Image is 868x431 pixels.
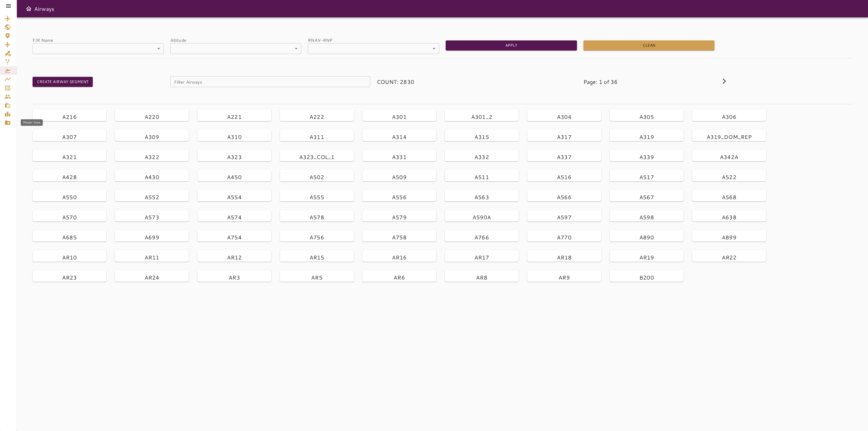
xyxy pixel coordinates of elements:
[145,173,159,181] h6: A430
[62,153,77,161] h6: A321
[309,253,324,262] h6: AR15
[557,112,572,121] h6: A304
[707,132,752,141] h6: A319_DOM_REP
[227,193,242,201] h6: A554
[559,273,570,282] h6: AR9
[446,40,577,50] button: Apply
[311,273,322,282] h6: AR5
[309,132,324,141] h6: A311
[557,253,572,262] h6: AR18
[145,233,159,242] h6: A699
[21,119,43,126] div: Master Data
[308,37,439,43] label: RNAV-RNP
[145,112,159,121] h6: A220
[309,112,324,121] h6: A222
[557,173,572,181] h6: A516
[145,253,159,262] h6: AR11
[309,233,324,242] h6: A756
[473,213,491,221] h6: A590A
[145,273,159,282] h6: AR24
[557,193,572,201] h6: A566
[227,213,242,221] h6: A574
[227,233,242,242] h6: A754
[62,173,77,181] h6: A428
[227,132,242,141] h6: A310
[722,233,736,242] h6: A899
[145,213,159,221] h6: A573
[229,273,240,282] h6: AR3
[227,153,242,161] h6: A323
[722,193,736,201] h6: A568
[583,40,715,50] button: Clean
[392,132,407,141] h6: A314
[474,233,489,242] h6: A766
[474,132,489,141] h6: A315
[34,4,54,13] h6: Airways
[394,273,405,282] h6: AR6
[309,173,324,181] h6: A502
[392,173,407,181] h6: A509
[474,253,489,262] h6: AR17
[722,253,737,262] h6: AR22
[639,112,654,121] h6: A305
[62,233,77,242] h6: A685
[170,43,302,54] div: ​
[392,193,407,201] h6: A556
[62,253,77,262] h6: AR10
[639,233,654,242] h6: A890
[227,173,242,181] h6: A450
[639,193,654,201] h6: A567
[639,132,654,141] h6: A319
[145,193,159,201] h6: A552
[471,112,492,121] h6: A301_2
[392,112,407,121] h6: A301
[227,253,242,262] h6: AR12
[33,77,93,87] button: Create airway segment
[639,253,654,262] h6: AR19
[557,153,572,161] h6: A337
[722,213,736,221] h6: A638
[145,132,159,141] h6: A309
[639,273,654,282] h6: B200
[62,213,77,221] h6: A570
[557,132,572,141] h6: A317
[639,173,654,181] h6: A517
[309,213,324,221] h6: A578
[639,213,654,221] h6: A598
[62,193,77,201] h6: A550
[23,3,34,14] button: Open drawer
[62,273,77,282] h6: AR23
[557,213,572,221] h6: A597
[308,43,439,54] div: ​
[227,112,242,121] h6: A221
[33,43,164,54] div: ​
[62,112,77,121] h6: A216
[377,77,508,86] h6: COUNT: 2830
[309,193,324,201] h6: A555
[145,153,159,161] h6: A322
[639,153,654,161] h6: A339
[62,132,77,141] h6: A307
[33,37,164,43] label: FIR Name
[392,153,407,161] h6: A331
[583,77,715,86] h6: Page: 1 of 36
[474,193,489,201] h6: A563
[392,213,407,221] h6: A579
[722,173,736,181] h6: A522
[557,233,572,242] h6: A770
[476,273,487,282] h6: AR8
[392,233,407,242] h6: A758
[720,153,738,161] h6: A342A
[722,112,736,121] h6: A306
[392,253,407,262] h6: AR16
[170,37,302,43] label: Altitude
[474,153,489,161] h6: A332
[474,173,489,181] h6: A511
[299,153,335,161] h6: A323_COL_1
